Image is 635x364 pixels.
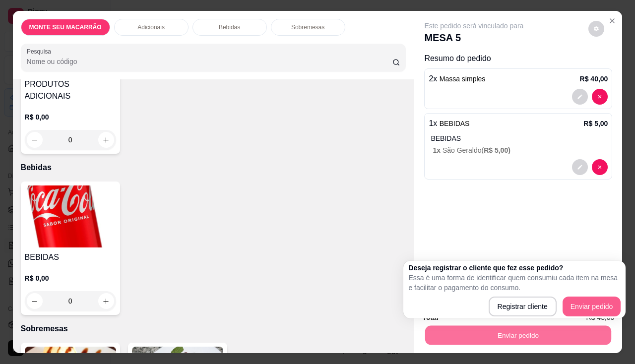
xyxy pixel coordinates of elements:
p: R$ 40,00 [580,74,608,84]
button: Enviar pedido [563,297,621,316]
p: Adicionais [137,23,165,31]
p: Sobremesas [291,23,324,31]
span: Massa simples [440,75,486,83]
p: MESA 5 [424,31,523,45]
h4: BEBIDAS [25,251,116,263]
p: Bebidas [219,23,240,31]
button: decrease-product-quantity [572,159,588,175]
p: Essa é uma forma de identificar quem consumiu cada item na mesa e facilitar o pagamento do consumo. [408,273,621,293]
img: product-image [25,185,116,247]
input: Pesquisa [27,57,392,66]
button: Registrar cliente [489,297,557,316]
p: 1 x [429,118,469,129]
p: R$ 0,00 [25,112,116,122]
button: Enviar pedido [425,326,611,345]
p: BEBIDAS [431,133,608,143]
p: São Geraldo ( [433,145,608,155]
p: R$ 0,00 [25,273,116,283]
button: decrease-product-quantity [592,89,608,105]
p: Este pedido será vinculado para [424,21,523,31]
button: decrease-product-quantity [592,159,608,175]
p: Sobremesas [21,323,406,335]
span: BEBIDAS [440,120,470,127]
p: Bebidas [21,162,406,174]
label: Pesquisa [27,47,55,56]
button: decrease-product-quantity [588,21,604,37]
p: 2 x [429,73,485,85]
p: R$ 5,00 [583,119,608,128]
span: R$ 5,00 ) [484,146,510,154]
button: decrease-product-quantity [572,89,588,105]
h4: PRODUTOS ADICIONAIS [25,78,116,102]
p: MONTE SEU MACARRÃO [29,23,102,31]
strong: Total [422,313,438,321]
p: Resumo do pedido [424,53,612,64]
span: 1 x [433,146,442,154]
button: Close [604,13,620,29]
h2: Deseja registrar o cliente que fez esse pedido? [408,263,621,273]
